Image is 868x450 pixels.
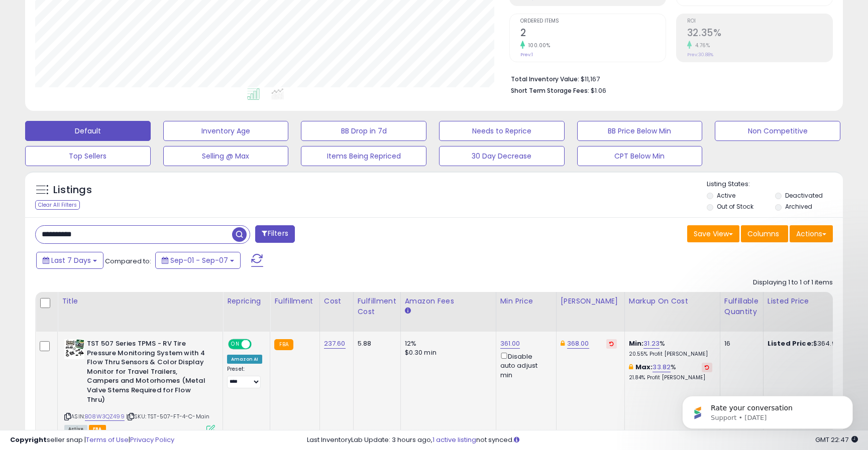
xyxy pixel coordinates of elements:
[53,183,92,197] h5: Listings
[86,435,129,444] a: Terms of Use
[163,121,289,141] button: Inventory Age
[255,225,294,243] button: Filters
[10,435,174,445] div: seller snap | |
[85,412,125,421] a: B08W3QZ499
[567,339,589,349] a: 368.00
[500,339,520,349] a: 361.00
[653,362,671,372] a: 33.82
[629,339,712,358] div: %
[520,27,666,41] h2: 2
[624,292,720,332] th: The percentage added to the cost of goods (COGS) that forms the calculator for Min & Max prices.
[629,351,712,358] p: 20.55% Profit [PERSON_NAME]
[768,296,854,307] div: Listed Price
[87,339,209,407] b: TST 507 Series TPMS - RV Tire Pressure Monitoring System with 4 Flow Thru Sensors & Color Display...
[250,340,266,349] span: OFF
[64,339,84,359] img: 5118I8smyWL._SL40_.jpg
[577,121,703,141] button: BB Price Below Min
[35,200,80,210] div: Clear All Filters
[707,180,842,189] p: Listing States:
[629,374,712,381] p: 21.84% Profit [PERSON_NAME]
[405,307,411,316] small: Amazon Fees.
[717,191,735,200] label: Active
[274,339,293,350] small: FBA
[724,339,755,348] div: 16
[405,339,488,348] div: 12%
[768,339,813,348] b: Listed Price:
[785,202,812,211] label: Archived
[687,19,832,24] span: ROI
[667,375,868,445] iframe: Intercom notifications message
[717,202,753,211] label: Out of Stock
[629,339,644,348] b: Min:
[358,296,396,317] div: Fulfillment Cost
[358,339,393,348] div: 5.88
[324,339,346,349] a: 237.60
[439,121,565,141] button: Needs to Reprice
[155,252,241,269] button: Sep-01 - Sep-07
[525,42,551,49] small: 100.00%
[692,42,710,49] small: 4.76%
[790,225,833,242] button: Actions
[753,278,833,287] div: Displaying 1 to 1 of 1 items
[405,296,492,307] div: Amazon Fees
[500,351,549,380] div: Disable auto adjust min
[520,19,666,24] span: Ordered Items
[62,296,219,307] div: Title
[561,296,620,307] div: [PERSON_NAME]
[227,296,266,307] div: Repricing
[301,121,426,141] button: BB Drop in 7d
[687,225,739,242] button: Save View
[432,435,476,444] a: 1 active listing
[105,256,151,266] span: Compared to:
[51,255,91,265] span: Last 7 Days
[629,296,716,307] div: Markup on Cost
[629,363,712,381] div: %
[274,296,315,307] div: Fulfillment
[324,296,349,307] div: Cost
[511,75,579,83] b: Total Inventory Value:
[724,296,759,317] div: Fulfillable Quantity
[591,86,606,95] span: $1.06
[170,255,228,265] span: Sep-01 - Sep-07
[307,435,858,445] div: Last InventoryLab Update: 3 hours ago, not synced.
[715,121,840,141] button: Non Competitive
[163,146,289,166] button: Selling @ Max
[25,146,151,166] button: Top Sellers
[741,225,788,242] button: Columns
[130,435,174,444] a: Privacy Policy
[687,52,713,58] small: Prev: 30.88%
[635,362,653,372] b: Max:
[227,366,262,388] div: Preset:
[747,229,779,239] span: Columns
[687,27,832,41] h2: 32.35%
[126,412,209,420] span: | SKU: TST-507-FT-4-C-Main
[10,435,47,444] strong: Copyright
[25,121,151,141] button: Default
[405,348,488,357] div: $0.30 min
[511,86,589,95] b: Short Term Storage Fees:
[301,146,426,166] button: Items Being Repriced
[643,339,660,349] a: 31.23
[577,146,703,166] button: CPT Below Min
[227,355,262,364] div: Amazon AI
[520,52,533,58] small: Prev: 1
[439,146,565,166] button: 30 Day Decrease
[768,339,851,348] div: $364.98
[500,296,552,307] div: Min Price
[229,340,242,349] span: ON
[785,191,823,200] label: Deactivated
[511,72,825,84] li: $11,167
[36,252,103,269] button: Last 7 Days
